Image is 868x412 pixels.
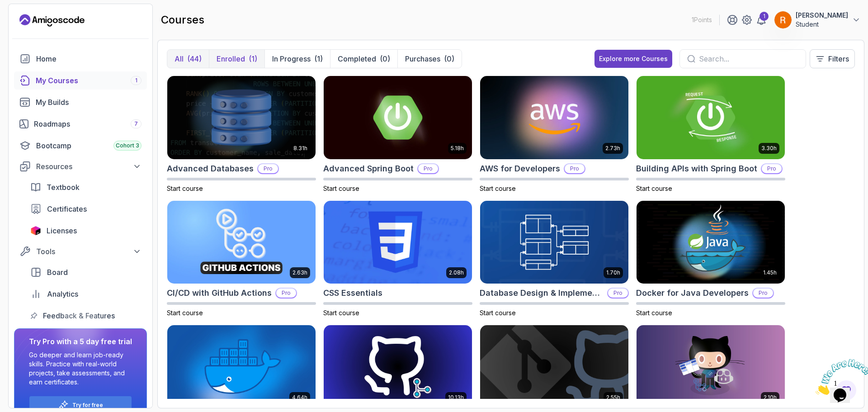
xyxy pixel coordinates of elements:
[796,11,848,20] p: [PERSON_NAME]
[47,204,87,214] span: Certificates
[323,309,359,317] span: Start course
[14,243,147,260] button: Tools
[14,158,147,175] button: Resources
[167,185,203,192] span: Start course
[29,350,132,387] p: Go deeper and learn job-ready skills. Practice with real-world projects, take assessments, and ea...
[14,137,147,155] a: bootcamp
[405,53,440,64] p: Purchases
[636,162,757,175] h2: Building APIs with Spring Boot
[636,185,672,192] span: Start course
[167,50,209,68] button: All(44)
[480,309,516,317] span: Start course
[480,76,628,159] img: AWS for Developers card
[30,226,41,235] img: jetbrains icon
[444,53,454,64] div: (0)
[25,285,147,303] a: analytics
[4,4,60,39] img: Chat attention grabber
[480,325,628,408] img: Git & GitHub Fundamentals card
[323,162,414,175] h2: Advanced Spring Boot
[14,115,147,133] a: roadmaps
[161,13,204,27] h2: courses
[314,53,323,64] div: (1)
[397,50,462,68] button: Purchases(0)
[187,53,202,64] div: (44)
[324,325,472,408] img: Git for Professionals card
[810,49,855,68] button: Filters
[761,145,777,152] p: 3.30h
[637,325,785,408] img: GitHub Toolkit card
[692,15,712,24] p: 1 Points
[14,50,147,68] a: home
[135,77,137,84] span: 1
[14,93,147,111] a: builds
[167,162,254,175] h2: Advanced Databases
[480,162,560,175] h2: AWS for Developers
[209,50,264,68] button: Enrolled(1)
[605,145,620,152] p: 2.73h
[43,310,115,321] span: Feedback & Features
[276,289,296,298] p: Pro
[217,53,245,64] p: Enrolled
[594,50,672,68] button: Explore more Courses
[774,11,861,29] button: user profile image[PERSON_NAME]Student
[763,269,777,276] p: 1.45h
[272,53,311,64] p: In Progress
[167,287,272,299] h2: CI/CD with GitHub Actions
[565,164,585,173] p: Pro
[480,185,516,192] span: Start course
[449,269,464,276] p: 2.08h
[25,263,147,281] a: board
[323,185,359,192] span: Start course
[47,267,68,278] span: Board
[636,309,672,317] span: Start course
[762,164,782,173] p: Pro
[637,201,785,284] img: Docker for Java Developers card
[606,394,620,401] p: 2.55h
[759,12,769,21] div: 1
[480,287,604,299] h2: Database Design & Implementation
[134,120,138,128] span: 7
[36,53,142,64] div: Home
[324,76,472,159] img: Advanced Spring Boot card
[637,76,785,159] img: Building APIs with Spring Boot card
[608,289,628,298] p: Pro
[14,71,147,90] a: courses
[448,394,464,401] p: 10.13h
[25,178,147,196] a: textbook
[36,75,142,86] div: My Courses
[636,287,749,299] h2: Docker for Java Developers
[828,53,849,64] p: Filters
[292,269,307,276] p: 2.63h
[258,164,278,173] p: Pro
[330,50,397,68] button: Completed(0)
[264,50,330,68] button: In Progress(1)
[4,4,7,11] span: 1
[796,20,848,29] p: Student
[47,225,77,236] span: Licenses
[25,307,147,325] a: feedback
[451,145,464,152] p: 5.18h
[36,140,142,151] div: Bootcamp
[167,325,316,408] img: Docker For Professionals card
[34,118,142,129] div: Roadmaps
[480,201,628,284] img: Database Design & Implementation card
[606,269,620,276] p: 1.70h
[36,161,142,172] div: Resources
[175,53,184,64] p: All
[599,54,668,63] div: Explore more Courses
[72,402,103,409] a: Try for free
[47,289,78,299] span: Analytics
[36,246,142,257] div: Tools
[380,53,390,64] div: (0)
[756,14,767,25] a: 1
[167,76,316,159] img: Advanced Databases card
[249,53,257,64] div: (1)
[338,53,376,64] p: Completed
[323,287,382,299] h2: CSS Essentials
[774,11,792,28] img: user profile image
[812,355,868,398] iframe: chat widget
[292,394,307,401] p: 4.64h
